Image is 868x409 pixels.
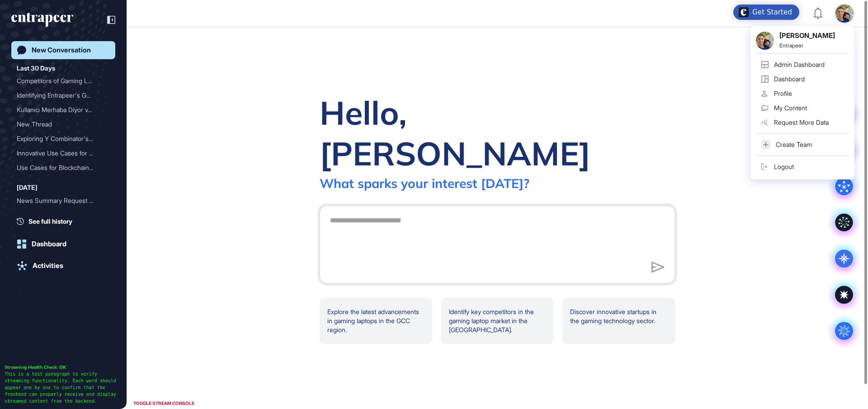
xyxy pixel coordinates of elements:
div: Innovative Use Cases for ... [17,146,103,160]
div: News Summary Request for Last Month [17,193,110,208]
div: Last 30 Days [17,63,55,74]
div: Exploring Y Combinator's Initiatives and Latest Developments [17,132,110,146]
div: Exploring Y Combinator's ... [17,132,103,146]
div: Competitors of Gaming Laptops in the GCC Region [17,74,110,88]
div: entrapeer-logo [11,13,73,27]
div: Hello, [PERSON_NAME] [320,92,675,174]
img: launcher-image-alternative-text [739,7,749,17]
div: Competitors of Gaming Lap... [17,74,103,88]
div: Dashboard [32,240,66,248]
div: Identify key competitors in the gaming laptop market in the [GEOGRAPHIC_DATA]. [441,298,554,344]
div: Activities [33,262,63,270]
a: Dashboard [11,235,115,253]
div: Kullanıcı Merhaba Diyor v... [17,103,103,117]
div: Discover innovative startups in the gaming technology sector. [562,298,675,344]
div: Identifying Entrapeer's G... [17,88,103,103]
img: user-avatar [835,5,854,23]
span: See full history [28,216,72,226]
div: Get Started [752,8,792,17]
div: Recent News on DALL·E from the Past Two Months [17,208,110,222]
div: Explore the latest advancements in gaming laptops in the GCC region. [320,298,432,344]
div: Recent News on DALL·E fro... [17,208,103,222]
div: What sparks your interest [DATE]? [320,175,529,191]
div: [DATE] [17,182,38,193]
div: Innovative Use Cases for Digital Transformation in Enterprises [17,146,110,160]
div: New Thread [17,117,110,132]
div: Use Cases for Blockchain ... [17,160,103,175]
div: New Conversation [32,46,91,54]
div: New Thread [17,117,103,132]
a: See full history [17,216,115,226]
a: Activities [11,257,115,275]
div: Kullanıcı Merhaba Diyor ve Nasılsın diyor [17,103,110,117]
div: Identifying Entrapeer's Global Competitors [17,88,110,103]
div: Open Get Started checklist [733,5,799,20]
div: News Summary Request for ... [17,193,103,208]
div: TOGGLE STREAM CONSOLE [131,398,197,409]
div: Use Cases for Blockchain in Supply Chain Management in Turkey [17,160,110,175]
a: New Conversation [11,41,115,59]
